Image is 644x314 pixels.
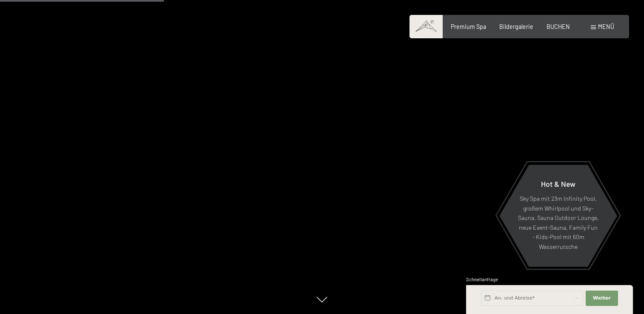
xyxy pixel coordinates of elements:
a: Hot & New Sky Spa mit 23m Infinity Pool, großem Whirlpool und Sky-Sauna, Sauna Outdoor Lounge, ne... [499,164,618,267]
a: Bildergalerie [499,23,533,30]
a: Premium Spa [451,23,486,30]
span: Weiter [593,295,611,302]
span: Menü [598,23,614,30]
span: Schnellanfrage [466,277,498,282]
button: Weiter [586,291,618,306]
span: Hot & New [541,179,575,188]
a: BUCHEN [547,23,570,30]
p: Sky Spa mit 23m Infinity Pool, großem Whirlpool und Sky-Sauna, Sauna Outdoor Lounge, neue Event-S... [518,194,599,252]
